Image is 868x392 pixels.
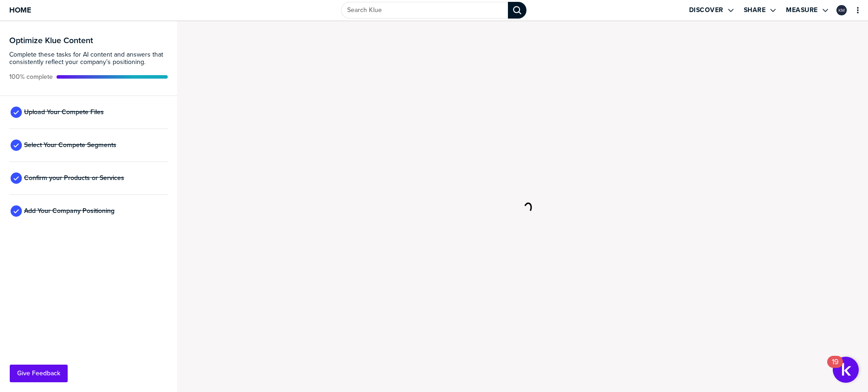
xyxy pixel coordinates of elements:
[9,36,168,45] h3: Optimize Klue Content
[744,6,766,14] label: Share
[836,4,848,16] a: Edit Profile
[9,6,31,14] span: Home
[786,6,818,14] label: Measure
[689,6,723,14] label: Discover
[10,365,68,382] button: Give Feedback
[341,2,508,19] input: Search Klue
[9,51,168,66] span: Complete these tasks for AI content and answers that consistently reflect your company’s position...
[833,357,859,383] button: Open Resource Center, 19 new notifications
[24,141,116,149] span: Select Your Compete Segments
[24,207,114,215] span: Add Your Company Positioning
[24,109,104,116] span: Upload Your Compete Files
[9,73,53,81] span: Active
[24,174,124,182] span: Confirm your Products or Services
[832,362,838,374] div: 19
[836,5,847,15] div: Kacie McDonald
[508,2,526,19] div: Search Klue
[837,6,846,14] img: 84cfbf81ba379cda479af9dee77e49c5-sml.png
